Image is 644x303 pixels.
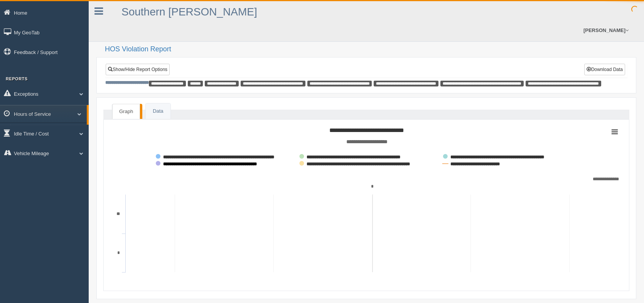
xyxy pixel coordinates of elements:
[121,6,257,18] a: Southern [PERSON_NAME]
[112,104,140,119] a: Graph
[580,19,632,41] a: [PERSON_NAME]
[106,64,170,75] a: Show/Hide Report Options
[146,103,170,119] a: Data
[584,64,625,75] button: Download Data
